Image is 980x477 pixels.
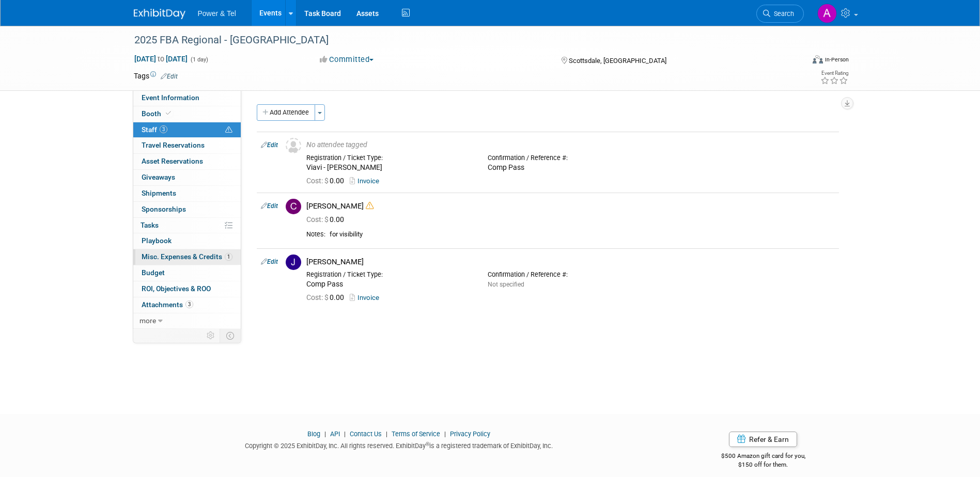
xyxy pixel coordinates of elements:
[142,173,175,181] span: Giveaways
[488,271,654,279] div: Confirmation / Reference #:
[202,329,220,342] td: Personalize Event Tab Strip
[133,122,241,138] a: Staff3
[450,430,490,438] a: Privacy Policy
[142,300,193,309] span: Attachments
[680,460,847,469] div: $150 off for them.
[133,218,241,233] a: Tasks
[825,56,849,63] div: In-Person
[306,140,835,150] div: No attendee tagged
[142,236,172,245] span: Playbook
[770,10,794,18] span: Search
[160,125,167,133] span: 3
[133,281,241,297] a: ROI, Objectives & ROO
[142,252,232,261] span: Misc. Expenses & Credits
[307,430,320,438] a: Blog
[220,329,241,342] td: Toggle Event Tabs
[156,55,166,63] span: to
[142,284,211,293] span: ROI, Objectives & ROO
[131,31,788,50] div: 2025 FBA Regional - [GEOGRAPHIC_DATA]
[306,293,348,301] span: 0.00
[306,293,330,301] span: Cost: $
[306,163,472,172] div: Viavi - [PERSON_NAME]
[133,90,241,106] a: Event Information
[341,430,348,438] span: |
[488,163,654,172] div: Comp Pass
[133,297,241,313] a: Attachments3
[330,430,340,438] a: API
[306,257,835,267] div: [PERSON_NAME]
[306,280,472,289] div: Comp Pass
[306,271,472,279] div: Registration / Ticket Type:
[306,230,325,239] div: Notes:
[350,430,382,438] a: Contact Us
[306,201,835,211] div: [PERSON_NAME]
[225,253,232,261] span: 1
[392,430,440,438] a: Terms of Service
[442,430,448,438] span: |
[306,177,348,185] span: 0.00
[134,9,185,19] img: ExhibitDay
[286,199,301,214] img: C.jpg
[142,125,167,134] span: Staff
[306,215,330,224] span: Cost: $
[350,294,383,301] a: Invoice
[133,265,241,281] a: Budget
[133,233,241,249] a: Playbook
[142,109,173,118] span: Booth
[142,205,186,213] span: Sponsorships
[134,71,178,81] td: Tags
[488,154,654,162] div: Confirmation / Reference #:
[139,316,156,325] span: more
[569,57,666,65] span: Scottsdale, [GEOGRAPHIC_DATA]
[743,54,849,69] div: Event Format
[133,106,241,122] a: Booth
[817,4,837,23] img: Alina Dorion
[133,138,241,153] a: Travel Reservations
[820,71,848,76] div: Event Rating
[133,170,241,185] a: Giveaways
[166,110,171,116] i: Booth reservation complete
[286,255,301,270] img: J.jpg
[133,249,241,265] a: Misc. Expenses & Credits1
[161,73,178,80] a: Edit
[680,445,847,469] div: $500 Amazon gift card for you,
[306,177,330,185] span: Cost: $
[133,154,241,169] a: Asset Reservations
[330,230,835,239] div: for visibility
[133,313,241,329] a: more
[756,5,804,23] a: Search
[134,54,188,63] span: [DATE] [DATE]
[190,56,208,63] span: (1 day)
[134,439,665,451] div: Copyright © 2025 ExhibitDay, Inc. All rights reserved. ExhibitDay is a registered trademark of Ex...
[261,202,278,210] a: Edit
[286,138,301,153] img: Unassigned-User-Icon.png
[133,202,241,217] a: Sponsorships
[142,189,176,197] span: Shipments
[142,268,165,277] span: Budget
[729,432,797,447] a: Refer & Earn
[142,141,205,149] span: Travel Reservations
[225,125,232,135] span: Potential Scheduling Conflict -- at least one attendee is tagged in another overlapping event.
[185,300,193,308] span: 3
[488,281,524,288] span: Not specified
[350,177,383,185] a: Invoice
[383,430,390,438] span: |
[366,202,374,210] i: Double-book Warning!
[141,221,159,229] span: Tasks
[306,154,472,162] div: Registration / Ticket Type:
[261,141,278,149] a: Edit
[813,55,823,63] img: Format-Inperson.png
[316,54,378,65] button: Committed
[142,157,203,165] span: Asset Reservations
[257,104,315,121] button: Add Attendee
[426,441,429,447] sup: ®
[306,215,348,224] span: 0.00
[142,93,199,102] span: Event Information
[133,186,241,201] a: Shipments
[322,430,329,438] span: |
[198,9,236,18] span: Power & Tel
[261,258,278,265] a: Edit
